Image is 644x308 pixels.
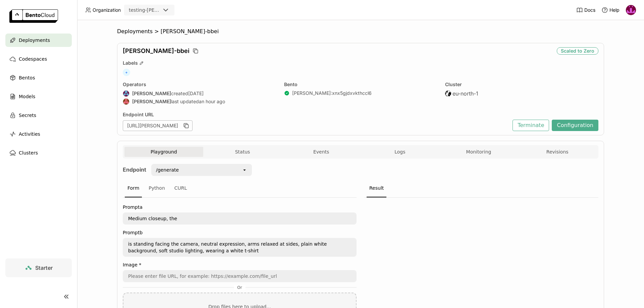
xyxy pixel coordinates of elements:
span: Help [609,7,620,13]
button: Events [282,147,361,157]
a: Bentos [5,71,72,84]
strong: Endpoint [123,166,146,173]
div: /generate [156,167,179,173]
label: Image * [123,262,357,267]
img: Muhammad Arslan [123,99,129,105]
div: Result [367,179,386,197]
a: Docs [576,7,595,13]
button: Status [203,147,282,157]
span: [DATE] [188,90,204,97]
img: Jiang [123,90,129,97]
span: > [153,28,161,35]
div: Python [146,179,168,197]
input: Selected /generate. [179,167,180,173]
span: Docs [584,7,595,13]
span: eu-north-1 [452,90,478,97]
span: Deployments [19,36,50,44]
div: Help [601,7,620,13]
nav: Breadcrumbs navigation [117,28,604,35]
input: Please enter file URL, for example: https://example.com/file_url [123,271,356,282]
span: Models [19,93,35,101]
span: Starter [35,264,53,271]
div: created [123,90,276,97]
div: Bento [284,81,437,87]
a: [PERSON_NAME]:xnx5gjdxvkthccl6 [292,90,372,96]
span: Organization [93,7,121,13]
button: Playground [124,147,203,157]
div: Form [125,179,142,197]
label: Prompta [123,204,357,210]
a: Codespaces [5,52,72,66]
span: an hour ago [199,99,225,105]
span: Deployments [117,28,153,35]
a: Clusters [5,146,72,160]
div: [URL][PERSON_NAME] [123,120,193,131]
span: Activities [19,130,40,138]
div: testing-[PERSON_NAME] [129,7,160,13]
span: Secrets [19,111,36,119]
strong: [PERSON_NAME] [132,90,171,97]
a: Secrets [5,109,72,122]
a: Models [5,90,72,103]
div: CURL [172,179,190,197]
label: Promptb [123,230,357,235]
a: Activities [5,127,72,141]
button: Revisions [518,147,597,157]
strong: [PERSON_NAME] [132,99,171,105]
span: [PERSON_NAME]-bbei [161,28,219,35]
div: Cluster [445,81,598,87]
button: Configuration [552,120,598,131]
span: Bentos [19,74,35,82]
span: Codespaces [19,55,47,63]
textarea: Medium closeup, the [123,213,356,224]
span: Or [234,285,245,290]
div: Endpoint URL [123,112,509,118]
span: Clusters [19,149,38,157]
a: Deployments [5,34,72,47]
button: Terminate [513,120,549,131]
span: [PERSON_NAME]-bbei [123,47,190,55]
input: Selected testing-fleek. [161,7,162,14]
span: + [123,69,130,76]
a: Starter [5,258,72,277]
div: Scaled to Zero [557,47,598,55]
img: logo [9,9,58,23]
svg: open [242,167,247,173]
textarea: is standing facing the camera, neutral expression, arms relaxed at sides, plain white background,... [123,239,356,256]
button: Logs [361,147,439,157]
button: Monitoring [439,147,518,157]
div: last updated [123,98,276,105]
div: Labels [123,60,598,66]
div: Operators [123,81,276,87]
img: Justin Breen [626,5,636,15]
